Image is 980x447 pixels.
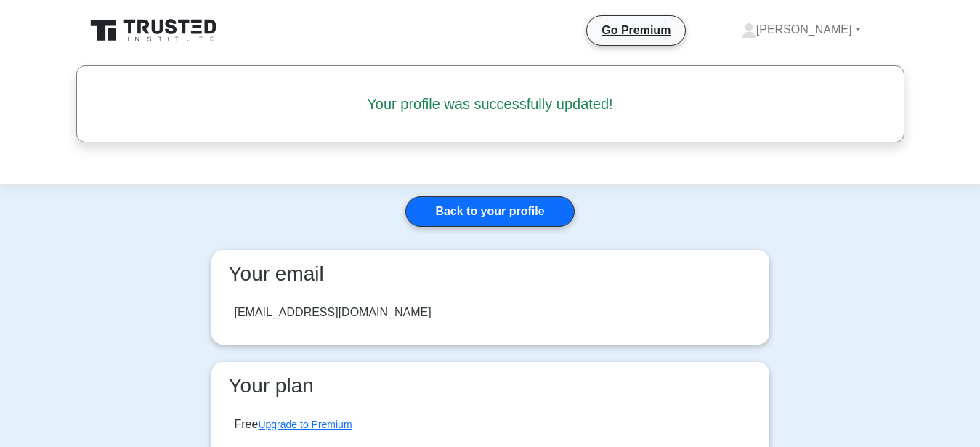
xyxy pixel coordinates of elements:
div: [EMAIL_ADDRESS][DOMAIN_NAME] [235,304,432,321]
a: Upgrade to Premium [258,419,352,430]
a: [PERSON_NAME] [707,15,896,44]
div: Free [235,416,352,433]
h3: Your plan [223,374,758,398]
h5: Your profile was successfully updated! [109,95,872,113]
a: Back to your profile [405,196,574,227]
a: Go Premium [593,21,679,39]
h3: Your email [223,262,758,286]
